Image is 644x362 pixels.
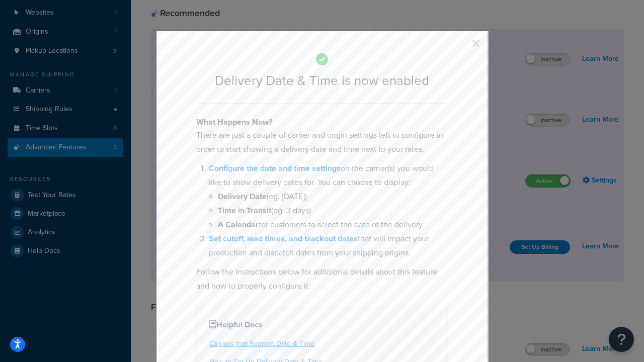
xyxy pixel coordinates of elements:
li: on the carrier(s) you would like to show delivery dates for. You can choose to display: [209,161,448,232]
p: Follow the instructions below for additional details about this feature and how to properly confi... [196,265,448,293]
li: that will impact your production and dispatch dates from your shipping origins. [209,232,448,260]
b: Time in Transit [218,205,271,216]
a: Configure the date and time settings [209,162,341,174]
li: for customers to select the date of the delivery. [218,218,448,232]
b: Delivery Date [218,191,267,202]
li: (eg. 3 days) [218,204,448,218]
p: There are just a couple of carrier and origin settings left to configure in order to start showin... [196,128,448,156]
h2: Delivery Date & Time is now enabled [196,73,448,88]
li: (eg. [DATE]) [218,190,448,204]
a: Set cutoff, lead times, and blackout dates [209,233,358,244]
h4: Helpful Docs [209,319,435,331]
a: Carriers that Support Date & Time [209,338,314,349]
h4: What Happens Now? [196,116,448,128]
b: A Calendar [218,219,259,230]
